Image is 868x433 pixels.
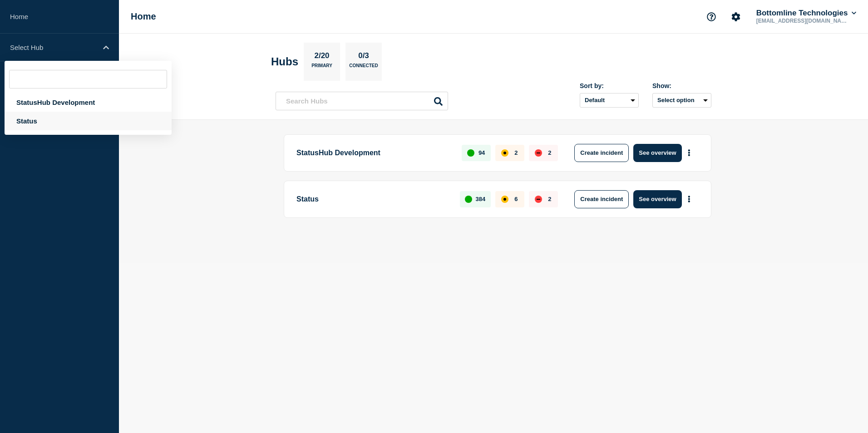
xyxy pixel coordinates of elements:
p: Status [296,190,449,208]
p: 384 [476,196,486,202]
h2: Hubs [271,55,298,68]
p: 2 [548,196,551,202]
div: down [535,196,542,203]
button: See overview [633,190,681,208]
select: Sort by [580,93,639,108]
p: Select Hub [10,44,97,51]
p: 0/3 [355,51,373,63]
p: 2 [548,149,551,156]
p: Primary [311,63,332,73]
p: [EMAIL_ADDRESS][DOMAIN_NAME] [755,18,849,24]
p: 94 [478,149,485,156]
button: Bottomline Technologies [755,9,858,18]
button: Create incident [574,144,629,162]
button: More actions [683,191,695,207]
button: Support [702,7,721,26]
button: More actions [683,144,695,161]
div: affected [501,196,508,203]
p: StatusHub Development [296,144,451,162]
p: Connected [349,63,378,73]
button: See overview [633,144,681,162]
input: Search Hubs [276,92,448,110]
div: Sort by: [580,82,639,89]
h1: Home [131,11,156,22]
p: 2 [514,149,518,156]
p: 2/20 [311,51,333,63]
div: up [465,196,472,203]
button: Select option [652,93,711,108]
button: Account settings [726,7,745,26]
div: down [535,149,542,157]
p: 6 [514,196,518,202]
div: StatusHub Development [5,93,172,112]
div: up [467,149,474,157]
div: Show: [652,82,711,89]
button: Create incident [574,190,629,208]
div: affected [501,149,508,157]
div: Status [5,112,172,130]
